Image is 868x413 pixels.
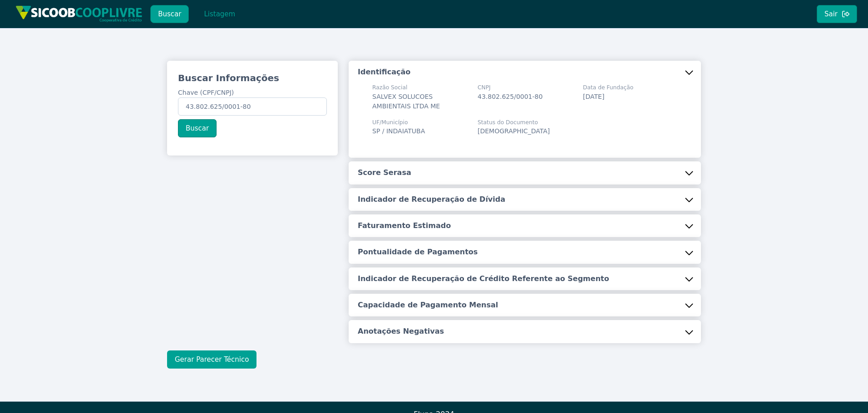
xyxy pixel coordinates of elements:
[196,5,243,23] button: Listagem
[358,300,498,310] h5: Capacidade de Pagamento Mensal
[150,5,189,23] button: Buscar
[349,188,701,211] button: Indicador de Recuperação de Dívida
[358,326,444,336] h5: Anotações Negativas
[178,119,217,137] button: Buscar
[478,83,542,92] span: CNPJ
[167,350,256,369] button: Gerar Parecer Técnico
[478,127,550,135] span: [DEMOGRAPHIC_DATA]
[358,67,410,77] h5: Identificação
[349,294,701,316] button: Capacidade de Pagamento Mensal
[372,118,425,126] span: UF/Município
[478,93,542,100] span: 43.802.625/0001-80
[817,5,857,23] button: Sair
[178,97,327,116] input: Chave (CPF/CNPJ)
[349,241,701,263] button: Pontualidade de Pagamentos
[372,93,440,110] span: SALVEX SOLUCOES AMBIENTAIS LTDA ME
[583,93,604,100] span: [DATE]
[349,214,701,237] button: Faturamento Estimado
[478,118,550,126] span: Status do Documento
[349,161,701,184] button: Score Serasa
[15,5,143,22] img: img/sicoob_cooplivre.png
[372,83,467,92] span: Razão Social
[358,221,451,231] h5: Faturamento Estimado
[178,89,234,96] span: Chave (CPF/CNPJ)
[178,72,327,84] h3: Buscar Informações
[358,274,609,284] h5: Indicador de Recuperação de Crédito Referente ao Segmento
[349,267,701,290] button: Indicador de Recuperação de Crédito Referente ao Segmento
[358,194,505,204] h5: Indicador de Recuperação de Dívida
[583,83,633,92] span: Data de Fundação
[358,247,478,257] h5: Pontualidade de Pagamentos
[358,168,411,178] h5: Score Serasa
[372,127,425,135] span: SP / INDAIATUBA
[349,320,701,343] button: Anotações Negativas
[349,61,701,83] button: Identificação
